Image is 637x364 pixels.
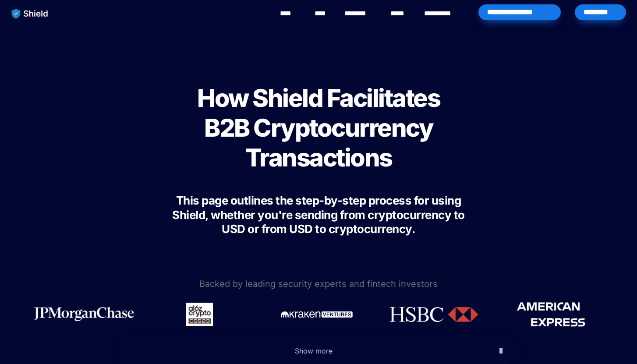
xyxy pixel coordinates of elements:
span: Backed by leading security experts and fintech investors [199,279,438,289]
span: Show more [295,346,333,355]
span: How Shield Facilitates B2B Cryptocurrency Transactions [197,83,444,173]
span: This page outlines the step-by-step process for using Shield, whether you're sending from cryptoc... [172,194,467,236]
img: website logo [7,4,53,23]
